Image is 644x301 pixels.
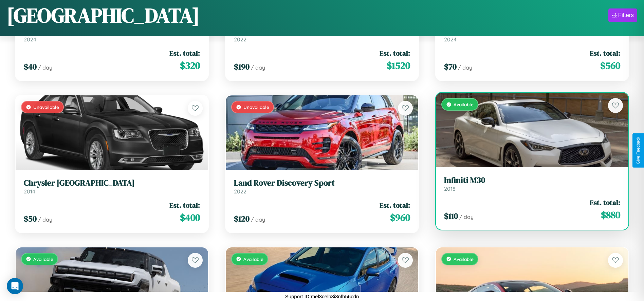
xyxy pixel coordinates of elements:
[234,178,410,188] h3: Land Rover Discovery Sport
[251,216,265,223] span: / day
[38,216,52,223] span: / day
[33,256,53,262] span: Available
[243,256,263,262] span: Available
[33,104,59,110] span: Unavailable
[590,197,620,207] span: Est. total:
[24,36,36,43] span: 2024
[387,59,410,72] span: $ 1520
[454,256,474,262] span: Available
[169,200,200,210] span: Est. total:
[636,137,641,164] div: Give Feedback
[380,200,410,210] span: Est. total:
[590,48,620,58] span: Est. total:
[458,64,472,71] span: / day
[234,213,250,224] span: $ 120
[7,278,23,294] div: Open Intercom Messenger
[169,48,200,58] span: Est. total:
[601,208,620,222] span: $ 880
[380,48,410,58] span: Est. total:
[234,178,410,195] a: Land Rover Discovery Sport2022
[38,64,52,71] span: / day
[234,36,246,43] span: 2022
[444,175,620,185] h3: Infiniti M30
[24,61,37,72] span: $ 40
[285,292,359,301] p: Support ID: mel3celb3i8nfb56cdn
[390,211,410,224] span: $ 960
[444,36,457,43] span: 2024
[234,188,246,195] span: 2022
[618,12,634,19] div: Filters
[7,1,200,29] h1: [GEOGRAPHIC_DATA]
[459,213,474,220] span: / day
[251,64,265,71] span: / day
[243,104,269,110] span: Unavailable
[24,178,200,195] a: Chrysler [GEOGRAPHIC_DATA]2014
[600,59,620,72] span: $ 560
[24,213,37,224] span: $ 50
[24,178,200,188] h3: Chrysler [GEOGRAPHIC_DATA]
[180,211,200,224] span: $ 400
[444,61,457,72] span: $ 70
[608,8,637,22] button: Filters
[180,59,200,72] span: $ 320
[234,61,250,72] span: $ 190
[24,188,35,195] span: 2014
[444,175,620,192] a: Infiniti M302018
[444,185,456,192] span: 2018
[454,101,474,107] span: Available
[444,210,458,222] span: $ 110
